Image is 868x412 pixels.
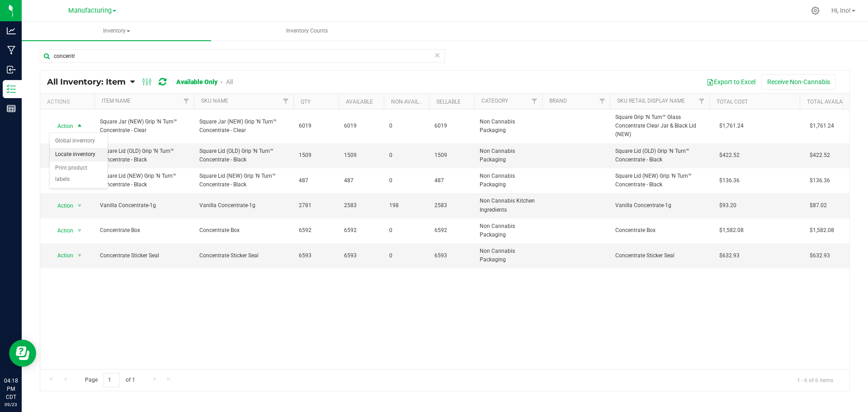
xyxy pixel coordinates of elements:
a: Inventory Counts [212,22,401,41]
span: $1,582.08 [805,224,839,237]
span: $87.02 [805,199,831,212]
span: Square Lid (OLD) Grip 'N Turn™ Concentrate - Black [615,147,704,164]
span: 6019 [344,122,378,130]
span: select [74,120,85,133]
li: Global inventory [50,134,108,148]
a: Brand [549,98,567,104]
a: Inventory [22,22,211,41]
span: Action [49,120,74,133]
a: Filter [179,94,194,109]
span: 198 [389,201,424,210]
span: Inventory Counts [274,27,340,35]
span: 2781 [299,201,333,210]
span: $632.93 [715,249,744,262]
a: SKU Name [201,98,228,104]
span: Square Grip 'N Turn™ Glass Concentrate Clear Jar & Black Lid (NEW) [615,113,704,139]
span: 0 [389,176,424,185]
span: Non Cannabis Packaging [480,118,537,135]
span: 6592 [344,226,378,235]
span: Page of 1 [77,373,142,387]
span: Concentrate Box [199,226,288,235]
span: 487 [299,176,333,185]
span: Concentrate Box [100,226,189,235]
button: Export to Excel [701,74,761,90]
span: Vanilla Concentrate-1g [199,201,288,210]
span: 6593 [344,251,378,260]
a: All [226,78,233,85]
inline-svg: Inventory [7,85,16,94]
p: 04:18 PM CDT [4,377,18,401]
span: Non Cannabis Packaging [480,247,537,264]
span: $422.52 [715,149,744,162]
input: Search Item Name, Retail Display Name, SKU, Part Number... [40,49,445,63]
a: Filter [278,94,293,109]
span: 6592 [299,226,333,235]
span: Action [49,249,74,262]
span: 487 [344,176,378,185]
span: 2583 [344,201,378,210]
span: select [74,199,85,212]
span: 0 [389,226,424,235]
span: 1509 [434,151,469,160]
span: Hi, Ino! [831,7,851,14]
span: Square Jar (NEW) Grip 'N Turn™ Concentrate - Clear [100,118,189,135]
span: Vanilla Concentrate-1g [100,201,189,210]
span: 0 [389,251,424,260]
inline-svg: Manufacturing [7,46,16,55]
span: $136.36 [805,174,835,187]
button: Receive Non-Cannabis [761,74,836,90]
a: Filter [527,94,542,109]
span: Action [49,224,74,237]
iframe: Resource center [9,340,36,367]
a: Qty [301,99,311,105]
span: 0 [389,151,424,160]
a: Item Name [102,98,131,104]
span: Non Cannabis Packaging [480,172,537,189]
span: $1,761.24 [715,119,748,133]
a: Total Cost [717,99,748,105]
a: Sellable [436,99,461,105]
a: All Inventory: Item [47,77,130,87]
span: Square Lid (NEW) Grip 'N Turn™ Concentrate - Black [100,172,189,189]
span: 6592 [434,226,469,235]
span: Clear [434,49,440,61]
span: 2583 [434,201,469,210]
div: Manage settings [810,6,821,15]
span: $1,582.08 [715,224,748,237]
inline-svg: Inbound [7,65,16,74]
span: 487 [434,176,469,185]
a: Total Available Cost [807,99,867,105]
span: select [74,249,85,262]
span: $422.52 [805,149,835,162]
span: $1,761.24 [805,119,839,133]
li: Print product labels [50,161,108,186]
span: Manufacturing [68,7,112,14]
span: Concentrate Box [615,226,704,235]
span: Square Lid (NEW) Grip 'N Turn™ Concentrate - Black [615,172,704,189]
span: 6019 [299,122,333,130]
span: 6593 [434,251,469,260]
div: Actions [47,99,91,105]
span: Square Jar (NEW) Grip 'N Turn™ Concentrate - Clear [199,118,288,135]
span: $93.20 [715,199,741,212]
span: Action [49,199,74,212]
li: Locate inventory [50,148,108,161]
a: Non-Available [391,99,431,105]
span: Non Cannabis Kitchen Ingredients [480,197,537,214]
span: select [74,224,85,237]
span: $632.93 [805,249,835,262]
a: Category [481,98,508,104]
p: 09/23 [4,401,18,408]
span: Square Lid (OLD) Grip 'N Turn™ Concentrate - Black [199,147,288,164]
span: 6593 [299,251,333,260]
span: $136.36 [715,174,744,187]
span: 6019 [434,122,469,130]
a: SKU Retail Display Name [617,98,685,104]
span: Square Lid (NEW) Grip 'N Turn™ Concentrate - Black [199,172,288,189]
span: Non Cannabis Packaging [480,222,537,239]
a: Available [346,99,373,105]
span: All Inventory: Item [47,77,126,87]
span: Square Lid (OLD) Grip 'N Turn™ Concentrate - Black [100,147,189,164]
inline-svg: Reports [7,104,16,113]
